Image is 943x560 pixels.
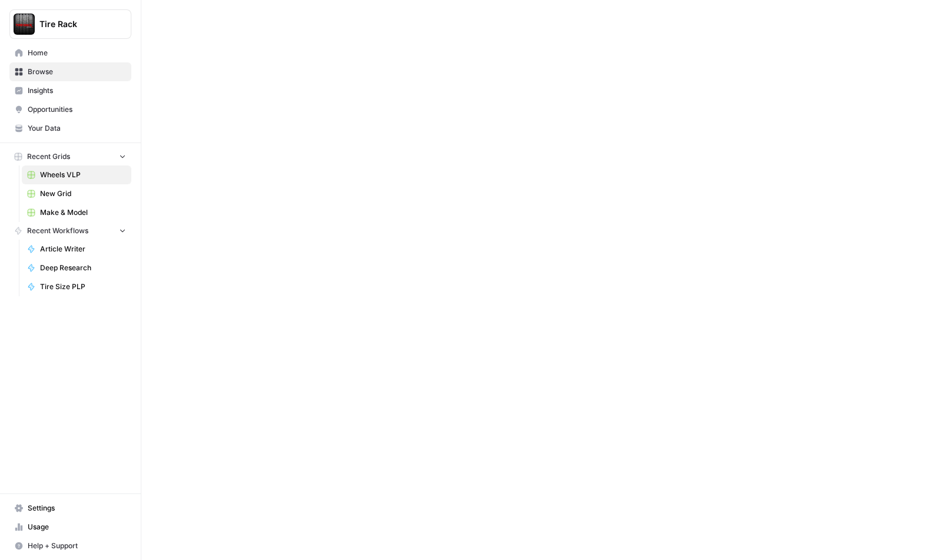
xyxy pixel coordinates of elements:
[9,518,131,536] a: Usage
[22,240,131,259] a: Article Writer
[22,184,131,203] a: New Grid
[28,123,126,134] span: Your Data
[40,188,126,199] span: New Grid
[22,203,131,222] a: Make & Model
[14,14,35,35] img: Tire Rack Logo
[28,67,126,77] span: Browse
[9,81,131,100] a: Insights
[28,85,126,96] span: Insights
[27,226,88,236] span: Recent Workflows
[27,151,70,162] span: Recent Grids
[40,207,126,218] span: Make & Model
[28,522,126,532] span: Usage
[9,119,131,138] a: Your Data
[40,170,126,180] span: Wheels VLP
[28,503,126,513] span: Settings
[28,48,126,58] span: Home
[28,541,126,551] span: Help + Support
[40,263,126,273] span: Deep Research
[9,100,131,119] a: Opportunities
[9,536,131,555] button: Help + Support
[40,281,126,292] span: Tire Size PLP
[9,499,131,518] a: Settings
[22,259,131,277] a: Deep Research
[40,244,126,254] span: Article Writer
[9,148,131,165] button: Recent Grids
[22,277,131,296] a: Tire Size PLP
[9,9,131,39] button: Workspace: Tire Rack
[9,44,131,62] a: Home
[9,62,131,81] a: Browse
[28,104,126,115] span: Opportunities
[39,18,111,30] span: Tire Rack
[9,222,131,240] button: Recent Workflows
[22,165,131,184] a: Wheels VLP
